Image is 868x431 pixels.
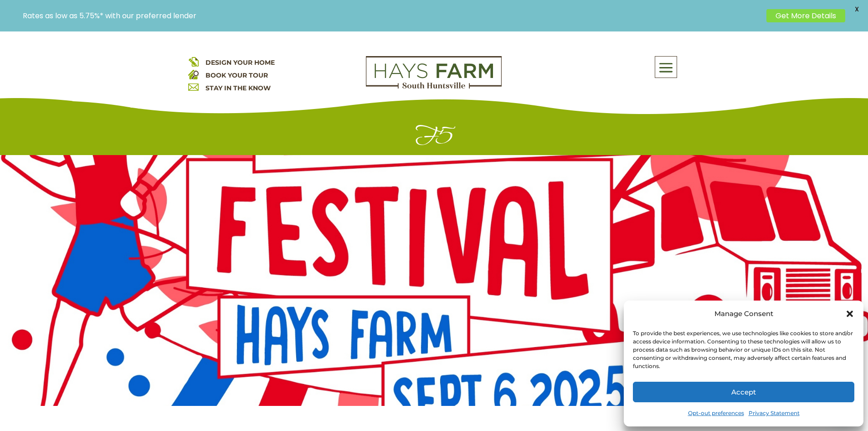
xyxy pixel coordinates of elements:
img: Logo [366,56,502,89]
a: BOOK YOUR TOUR [205,71,268,79]
a: Opt-out preferences [688,407,744,420]
button: Accept [633,382,854,402]
a: hays farm homes huntsville development [366,83,502,91]
img: design your home [188,56,199,67]
a: Get More Details [766,9,845,22]
h1: F5 [188,124,680,155]
a: Privacy Statement [749,407,800,420]
a: STAY IN THE KNOW [205,84,271,92]
p: Rates as low as 5.75%* with our preferred lender [23,11,762,20]
div: Close dialog [845,309,854,318]
img: book your home tour [188,69,199,79]
div: To provide the best experiences, we use technologies like cookies to store and/or access device i... [633,329,853,370]
a: DESIGN YOUR HOME [205,58,275,67]
div: Manage Consent [714,307,773,320]
span: X [850,2,863,16]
